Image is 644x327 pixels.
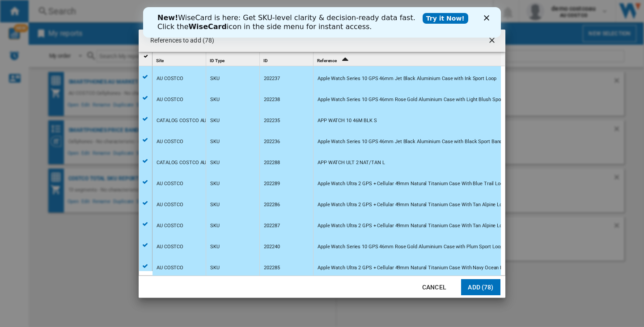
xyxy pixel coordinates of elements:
div: ID Sort None [262,52,313,66]
div: SKU [210,237,220,257]
button: Add (78) [461,279,500,295]
div: 202238 [264,89,280,110]
div: Apple Watch Series 10 GPS 46mm Rose Gold Aluminium Case with Plum Sport Loop [318,237,503,257]
div: 202235 [264,110,280,131]
div: 202286 [264,195,280,215]
div: Apple Watch Series 10 GPS 46mm Rose Gold Aluminium Case with Light Blush Sport Band S/M [318,89,527,110]
div: SKU [210,68,220,89]
div: Sort None [262,52,313,66]
div: 202288 [264,153,280,173]
span: ID [263,58,268,63]
div: AU COSTCO [157,216,183,236]
div: 202240 [264,237,280,257]
div: 202236 [264,132,280,152]
span: Sort Ascending [338,58,352,63]
div: SKU [210,195,220,215]
div: Apple Watch Ultra 2 GPS + Cellular 49mm Natural Titanium Case With Blue Trail Loop S/M [318,174,517,194]
iframe: Intercom live chat bannière [143,7,501,38]
div: Sort None [154,52,206,66]
span: ID Type [210,58,225,63]
div: SKU [210,216,220,236]
div: Fermer [341,8,350,13]
div: ID Type Sort None [208,52,259,66]
div: SKU [210,110,220,131]
div: AU COSTCO [157,89,183,110]
span: Reference [317,58,337,63]
div: 202285 [264,258,280,278]
div: AU COSTCO [157,68,183,89]
div: 202289 [264,174,280,194]
div: Apple Watch Ultra 2 GPS + Cellular 49mm Natural Titanium Case With Navy Ocean Band [318,258,511,278]
button: Cancel [415,279,454,295]
div: CATALOG COSTCO AU [157,110,206,131]
div: AU COSTCO [157,258,183,278]
div: Site Sort None [154,52,206,66]
div: SKU [210,153,220,173]
div: SKU [210,132,220,152]
div: Apple Watch Ultra 2 GPS + Cellular 49mm Natural Titanium Case With Tan Alpine Loop Small [318,195,521,215]
div: Sort Ascending [315,52,501,66]
div: Apple Watch Ultra 2 GPS + Cellular 49mm Natural Titanium Case With Tan Alpine Loop Medium [318,216,527,236]
div: SKU [210,258,220,278]
div: 202237 [264,68,280,89]
div: SKU [210,174,220,194]
div: Reference Sort Ascending [315,52,501,66]
button: getI18NText('BUTTONS.CLOSE_DIALOG') [484,32,502,50]
div: 202287 [264,216,280,236]
div: AU COSTCO [157,237,183,257]
div: Apple Watch Series 10 GPS 46mm Jet Black Aluminium Case with Black Sport Band M/L [318,132,513,152]
div: CATALOG COSTCO AU [157,153,206,173]
span: Site [156,58,164,63]
h4: References to add (78) [146,36,214,45]
div: AU COSTCO [157,174,183,194]
div: Apple Watch Series 10 GPS 46mm Jet Black Aluminium Case with Ink Sport Loop [318,68,496,89]
div: APP WATCH ULT 2 NAT/TAN L [318,153,385,173]
div: AU COSTCO [157,132,183,152]
div: SKU [210,89,220,110]
ng-md-icon: getI18NText('BUTTONS.CLOSE_DIALOG') [487,36,498,47]
div: APP WATCH 10 46M BLK S [318,110,377,131]
div: Sort None [208,52,259,66]
div: AU COSTCO [157,195,183,215]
